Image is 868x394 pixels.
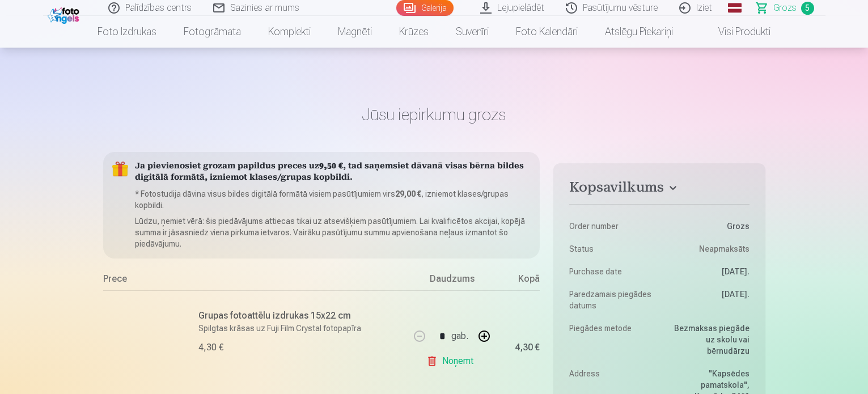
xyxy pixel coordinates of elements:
[801,2,814,15] span: 5
[103,104,765,125] h1: Jūsu iepirkumu grozs
[665,289,750,311] dd: [DATE].
[773,1,797,15] span: Grozs
[198,323,403,334] p: Spilgtas krāsas uz Fuji Film Crystal fotopapīra
[84,16,170,48] a: Foto izdrukas
[135,215,531,249] p: Lūdzu, ņemiet vērā: šis piedāvājums attiecas tikai uz atsevišķiem pasūtījumiem. Lai kvalificētos ...
[395,189,421,198] b: 29,00 €
[386,16,442,48] a: Krūzes
[426,350,478,372] a: Noņemt
[569,179,749,200] button: Kopsavilkums
[324,16,386,48] a: Magnēti
[409,272,494,290] div: Daudzums
[569,266,654,277] dt: Purchase date
[255,16,324,48] a: Komplekti
[442,16,502,48] a: Suvenīri
[569,323,654,357] dt: Piegādes metode
[515,344,540,351] div: 4,30 €
[135,161,531,184] h5: Ja pievienosiet grozam papildus preces uz , tad saņemsiet dāvanā visas bērna bildes digitālā form...
[135,188,531,211] p: * Fotostudija dāvina visus bildes digitālā formātā visiem pasūtījumiem virs , izniemot klases/gru...
[198,341,223,354] div: 4,30 €
[687,16,784,48] a: Visi produkti
[569,289,654,311] dt: Paredzamais piegādes datums
[319,162,343,171] b: 9,50 €
[665,221,750,232] dd: Grozs
[699,243,750,255] span: Neapmaksāts
[569,221,654,232] dt: Order number
[198,309,403,323] h6: Grupas fotoattēlu izdrukas 15x22 cm
[665,266,750,277] dd: [DATE].
[103,272,410,290] div: Prece
[170,16,255,48] a: Fotogrāmata
[451,323,468,350] div: gab.
[48,5,82,24] img: /fa1
[591,16,687,48] a: Atslēgu piekariņi
[569,243,654,255] dt: Status
[502,16,591,48] a: Foto kalendāri
[494,272,540,290] div: Kopā
[665,323,750,357] dd: Bezmaksas piegāde uz skolu vai bērnudārzu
